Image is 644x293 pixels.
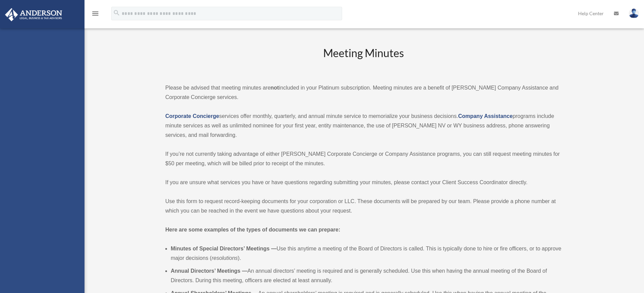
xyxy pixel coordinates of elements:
img: Anderson Advisors Platinum Portal [3,8,64,21]
strong: Here are some examples of the types of documents we can prepare: [165,227,340,233]
p: If you’re not currently taking advantage of either [PERSON_NAME] Corporate Concierge or Company A... [165,149,562,168]
li: Use this anytime a meeting of the Board of Directors is called. This is typically done to hire or... [171,244,562,263]
a: menu [91,12,99,18]
strong: not [270,85,279,91]
a: Company Assistance [458,113,512,119]
p: If you are unsure what services you have or have questions regarding submitting your minutes, ple... [165,178,562,187]
em: resolutions [212,255,238,261]
b: Annual Directors’ Meetings — [171,268,247,274]
b: Minutes of Special Directors’ Meetings — [171,246,277,251]
a: Corporate Concierge [165,113,219,119]
p: Use this form to request record-keeping documents for your corporation or LLC. These documents wi... [165,197,562,216]
p: Please be advised that meeting minutes are included in your Platinum subscription. Meeting minute... [165,83,562,102]
li: An annual directors’ meeting is required and is generally scheduled. Use this when having the ann... [171,266,562,285]
i: menu [91,9,99,18]
img: User Pic [629,8,639,18]
p: services offer monthly, quarterly, and annual minute service to memorialize your business decisio... [165,112,562,140]
h2: Meeting Minutes [165,46,562,74]
i: search [113,9,120,17]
